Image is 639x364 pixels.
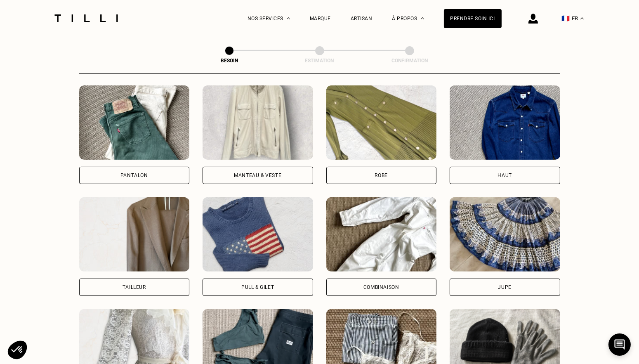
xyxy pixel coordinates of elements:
div: Estimation [278,58,361,64]
div: Combinaison [363,285,399,290]
img: Tilli retouche votre Jupe [450,197,560,272]
img: Tilli retouche votre Robe [326,85,437,160]
div: Pull & gilet [241,285,274,290]
div: Manteau & Veste [234,173,281,178]
img: icône connexion [528,14,538,24]
img: Menu déroulant à propos [421,17,424,19]
img: Tilli retouche votre Pantalon [79,85,190,160]
div: Besoin [188,58,271,64]
div: Tailleur [123,285,146,290]
a: Artisan [351,16,373,21]
img: Logo du service de couturière Tilli [52,14,121,22]
img: menu déroulant [580,17,584,19]
img: Tilli retouche votre Tailleur [79,197,190,272]
img: Tilli retouche votre Haut [450,85,560,160]
img: Tilli retouche votre Manteau & Veste [203,85,313,160]
img: Tilli retouche votre Pull & gilet [203,197,313,272]
a: Prendre soin ici [444,9,502,28]
a: Marque [310,16,331,21]
img: Tilli retouche votre Combinaison [326,197,437,272]
div: Robe [375,173,388,178]
img: Menu déroulant [287,17,290,19]
div: Jupe [498,285,512,290]
div: Confirmation [368,58,451,64]
div: Pantalon [120,173,148,178]
span: 🇫🇷 [562,14,570,22]
div: Haut [498,173,512,178]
